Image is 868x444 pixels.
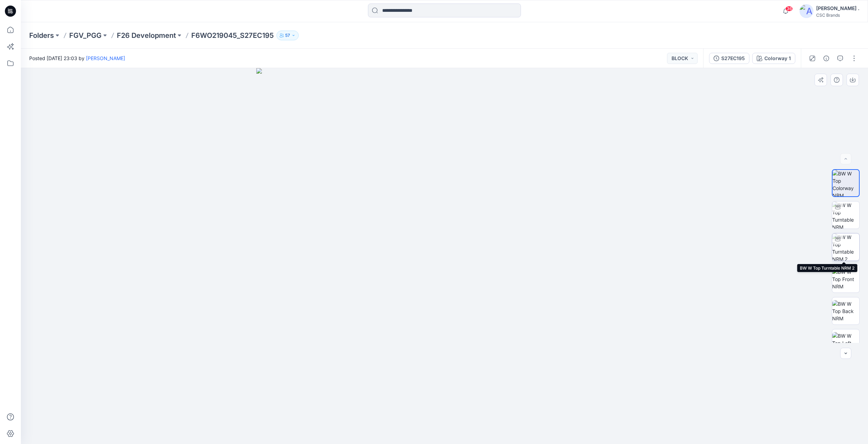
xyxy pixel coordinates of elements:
[832,268,859,290] img: BW W Top Front NRM
[764,55,791,62] div: Colorway 1
[721,55,745,62] div: S27EC195
[709,53,749,64] button: S27EC195
[86,55,125,61] a: [PERSON_NAME]
[191,31,274,40] p: F6WO219045_S27EC195
[832,300,859,322] img: BW W Top Back NRM
[832,233,859,261] img: BW W Top Turntable NRM 2
[816,4,859,13] div: [PERSON_NAME] .
[832,332,859,354] img: BW W Top Left NRM
[833,170,859,196] img: BW W Top Colorway NRM
[276,31,299,40] button: 57
[821,53,832,64] button: Details
[799,4,813,18] img: avatar
[785,6,793,11] span: 36
[29,31,54,40] a: Folders
[752,53,795,64] button: Colorway 1
[117,31,176,40] a: F26 Development
[285,32,290,39] p: 57
[816,13,859,18] div: CSC Brands
[69,31,102,40] a: FGV_PGG
[832,202,859,229] img: BW W Top Turntable NRM
[29,55,125,62] span: Posted [DATE] 23:03 by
